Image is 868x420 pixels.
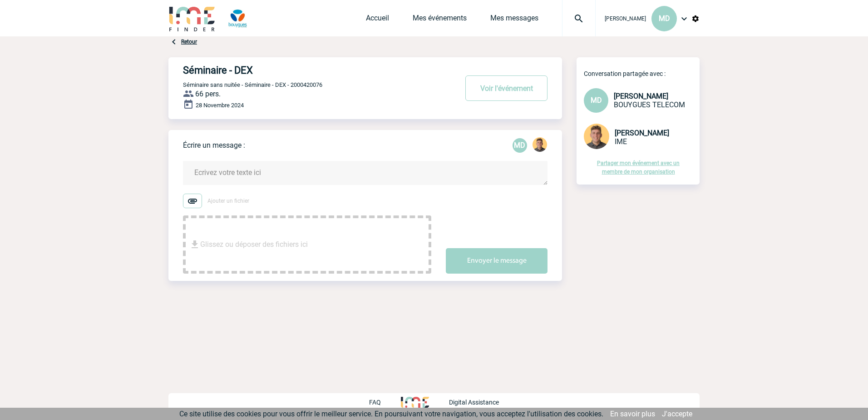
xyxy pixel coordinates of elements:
button: Voir l'événement [465,75,547,101]
div: Maria DOS SANTOS [513,138,527,153]
p: Écrire un message : [183,141,245,150]
img: IME-Finder [168,5,216,31]
p: Conversation partagée avec : [584,70,700,77]
span: Ajouter un fichier [207,198,249,204]
span: 66 pers. [195,90,221,98]
p: MD [513,138,527,153]
span: MD [591,96,602,105]
span: Séminaire sans nuitée - Séminaire - DEX - 2000420076 [183,81,322,88]
img: file_download.svg [189,239,200,250]
a: Retour [181,39,197,45]
a: Mes événements [413,14,467,26]
span: Ce site utilise des cookies pour vous offrir le meilleur service. En poursuivant votre navigation... [179,410,603,418]
a: FAQ [369,397,401,406]
span: [PERSON_NAME] [614,92,668,100]
div: Jules FOURGOUS [533,137,547,154]
span: BOUYGUES TELECOM [614,100,685,109]
p: Digital Assistance [449,399,499,406]
p: FAQ [369,399,381,406]
a: En savoir plus [610,410,655,418]
a: Mes messages [490,14,538,26]
h4: Séminaire - DEX [183,65,430,76]
span: 28 Novembre 2024 [196,102,244,109]
img: 115098-1.png [533,137,547,152]
span: [PERSON_NAME] [605,15,646,22]
span: IME [615,137,627,146]
img: http://www.idealmeetingsevents.fr/ [401,397,429,408]
a: J'accepte [662,410,692,418]
button: Envoyer le message [446,248,547,274]
span: Glissez ou déposer des fichiers ici [200,222,308,267]
span: [PERSON_NAME] [615,129,669,137]
span: MD [659,14,670,23]
img: 115098-1.png [584,124,609,149]
a: Partager mon événement avec un membre de mon organisation [597,160,680,175]
a: Accueil [366,14,389,26]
